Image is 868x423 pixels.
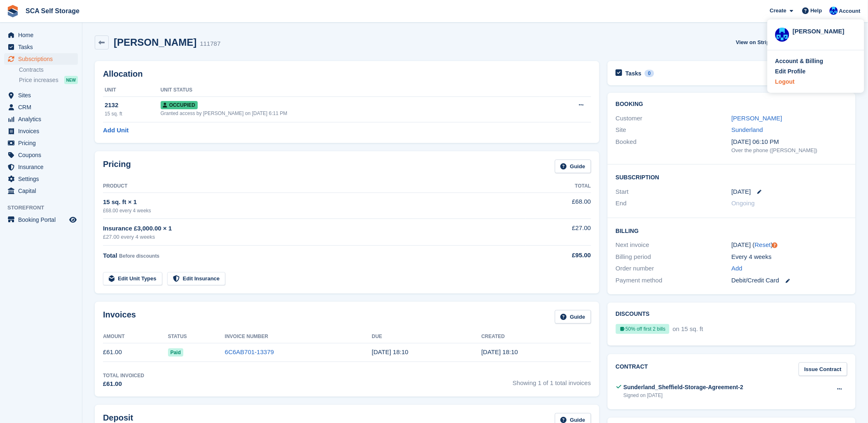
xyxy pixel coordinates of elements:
img: Kelly Neesham [830,7,838,15]
a: Edit Insurance [167,272,226,286]
div: 50% off first 2 bills [616,324,669,334]
a: menu [4,161,78,173]
h2: [PERSON_NAME] [114,37,197,48]
span: Subscriptions [18,53,68,65]
div: Booked [616,137,732,155]
a: 6C6AB701-13379 [225,348,274,355]
a: Logout [775,78,856,86]
th: Status [168,330,225,343]
td: £68.00 [526,193,591,219]
div: £27.00 every 4 weeks [103,233,526,241]
div: Logout [775,78,795,86]
h2: Pricing [103,160,131,173]
div: Tooltip anchor [771,242,779,249]
h2: Subscription [616,173,847,181]
span: View on Stripe [736,38,773,47]
div: Total Invoiced [103,372,144,379]
th: Created [482,330,591,343]
div: 15 sq. ft [105,110,161,117]
span: CRM [18,101,68,113]
div: 15 sq. ft × 1 [103,197,526,207]
a: menu [4,125,78,137]
time: 2025-10-02 17:10:24 UTC [372,348,409,355]
a: Issue Contract [799,362,847,376]
h2: Billing [616,226,847,235]
th: Product [103,180,526,193]
a: Price increases NEW [19,75,78,85]
a: Add Unit [103,126,129,135]
div: Debit/Credit Card [732,276,847,285]
div: Start [616,187,732,197]
th: Total [526,180,591,193]
img: Kelly Neesham [775,28,789,42]
h2: Contract [616,362,648,376]
div: NEW [64,76,78,84]
a: SCA Self Storage [22,4,83,18]
span: Create [770,7,786,15]
a: Reset [755,241,771,248]
span: Coupons [18,149,68,161]
div: Edit Profile [775,67,806,76]
td: £61.00 [103,343,168,362]
time: 2025-10-01 00:00:00 UTC [732,187,751,197]
span: Price increases [19,76,58,84]
div: 111787 [200,39,220,49]
span: Booking Portal [18,214,68,226]
h2: Discounts [616,311,847,317]
th: Invoice Number [225,330,372,343]
div: Next invoice [616,240,732,250]
span: Before discounts [119,253,159,259]
span: Occupied [161,101,198,109]
a: menu [4,149,78,161]
span: on 15 sq. ft [671,325,703,332]
td: £27.00 [526,219,591,246]
a: menu [4,41,78,53]
img: stora-icon-8386f47178a22dfd0bd8f6a31ec36ba5ce8667c1dd55bd0f319d3a0aa187defe.svg [7,5,19,17]
span: Analytics [18,113,68,125]
div: 0 [645,70,654,77]
span: Insurance [18,161,68,173]
div: Customer [616,114,732,123]
div: Every 4 weeks [732,252,847,262]
div: Over the phone ([PERSON_NAME]) [732,146,847,155]
th: Unit Status [161,84,540,97]
a: menu [4,101,78,113]
span: Ongoing [732,200,755,207]
div: 2132 [105,101,161,110]
div: [DATE] ( ) [732,240,847,250]
a: [PERSON_NAME] [732,115,782,122]
div: £61.00 [103,379,144,389]
a: Preview store [68,215,78,225]
div: Insurance £3,000.00 × 1 [103,224,526,233]
a: menu [4,185,78,197]
a: Add [732,264,743,273]
h2: Tasks [626,70,642,77]
a: menu [4,89,78,101]
div: Sunderland_Sheffield-Storage-Agreement-2 [624,383,744,392]
a: Edit Unit Types [103,272,162,286]
th: Due [372,330,482,343]
div: End [616,199,732,208]
a: Contracts [19,66,78,74]
a: menu [4,113,78,125]
div: [PERSON_NAME] [793,27,856,34]
h2: Booking [616,101,847,108]
div: £95.00 [526,251,591,260]
h2: Allocation [103,69,591,79]
a: View on Stripe [733,35,783,49]
span: Total [103,252,117,259]
span: Storefront [7,204,82,212]
a: Guide [555,160,591,173]
a: Edit Profile [775,67,856,76]
div: £68.00 every 4 weeks [103,207,526,214]
a: Guide [555,310,591,324]
th: Amount [103,330,168,343]
div: Granted access by [PERSON_NAME] on [DATE] 6:11 PM [161,110,540,117]
span: Capital [18,185,68,197]
time: 2025-10-01 17:10:25 UTC [482,348,518,355]
span: Showing 1 of 1 total invoices [513,372,591,389]
div: Billing period [616,252,732,262]
div: Signed on [DATE] [624,392,744,399]
div: [DATE] 06:10 PM [732,137,847,147]
span: Settings [18,173,68,185]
